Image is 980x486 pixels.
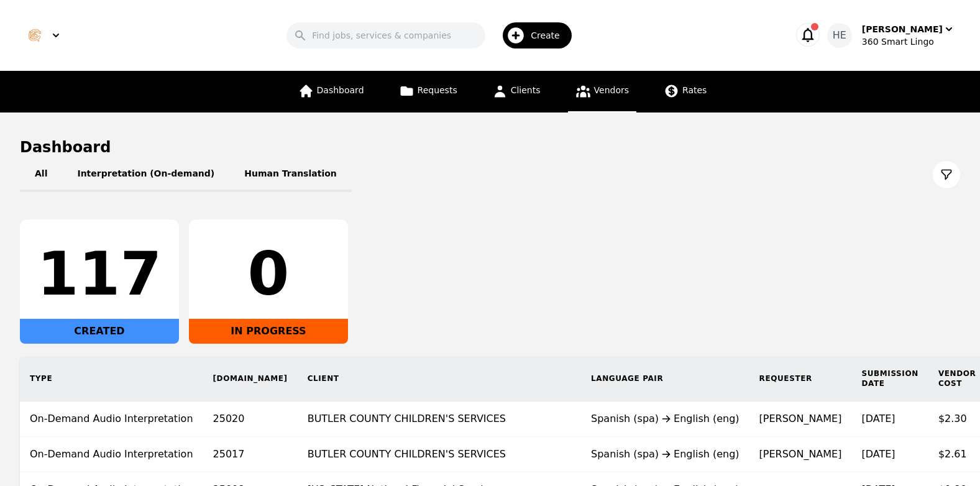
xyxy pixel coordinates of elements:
[851,356,928,401] th: Submission Date
[229,157,352,192] button: Human Translation
[861,448,895,460] time: [DATE]
[568,71,636,112] a: Vendors
[203,437,298,472] td: 25017
[20,137,960,157] h1: Dashboard
[682,85,707,95] span: Rates
[591,447,740,462] div: Spanish (spa) English (eng)
[827,23,955,48] button: HE[PERSON_NAME]360 Smart Lingo
[861,413,895,424] time: [DATE]
[30,244,169,304] div: 117
[20,437,203,472] td: On-Demand Audio Interpretation
[531,29,569,42] span: Create
[749,401,852,437] td: [PERSON_NAME]
[594,85,629,95] span: Vendors
[203,356,298,401] th: [DOMAIN_NAME]
[298,401,581,437] td: BUTLER COUNTY CHILDREN'S SERVICES
[591,411,740,426] div: Spanish (spa) English (eng)
[392,71,465,112] a: Requests
[25,25,45,45] img: Logo
[833,28,846,43] span: HE
[62,157,229,192] button: Interpretation (On-demand)
[485,71,548,112] a: Clients
[189,319,348,344] div: IN PROGRESS
[199,244,338,304] div: 0
[862,23,943,35] div: [PERSON_NAME]
[20,356,203,401] th: Type
[20,157,62,192] button: All
[203,401,298,437] td: 25020
[581,356,749,401] th: Language Pair
[291,71,372,112] a: Dashboard
[511,85,541,95] span: Clients
[749,356,852,401] th: Requester
[862,35,955,48] div: 360 Smart Lingo
[286,22,485,48] input: Find jobs, services & companies
[418,85,457,95] span: Requests
[317,85,364,95] span: Dashboard
[20,401,203,437] td: On-Demand Audio Interpretation
[656,71,714,112] a: Rates
[298,437,581,472] td: BUTLER COUNTY CHILDREN'S SERVICES
[749,437,852,472] td: [PERSON_NAME]
[298,356,581,401] th: Client
[933,161,960,188] button: Filter
[485,17,579,53] button: Create
[20,319,179,344] div: CREATED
